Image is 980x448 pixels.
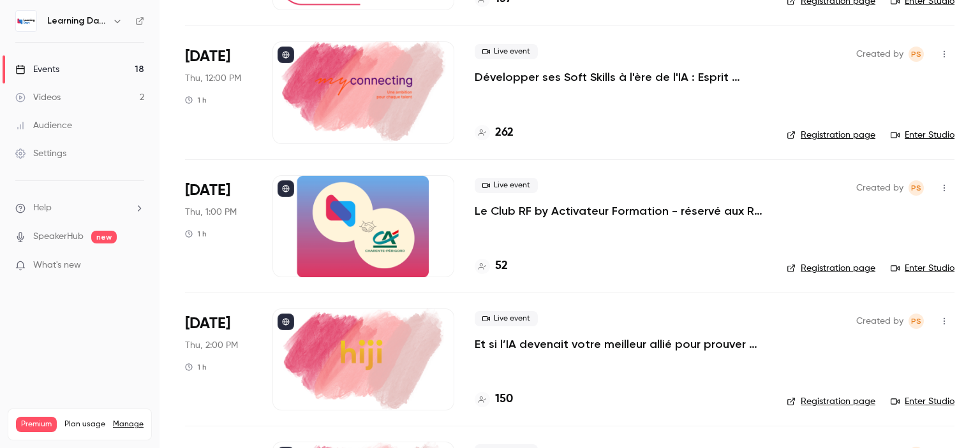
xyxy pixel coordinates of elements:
[33,259,81,272] span: What's new
[15,201,144,215] li: help-dropdown-opener
[33,201,52,215] span: Help
[185,362,207,372] div: 1 h
[20,20,31,31] img: logo_orange.svg
[185,47,230,67] span: [DATE]
[185,339,238,352] span: Thu, 2:00 PM
[52,74,62,84] img: tab_domain_overview_orange.svg
[909,180,924,196] span: Prad Selvarajah
[856,47,903,62] span: Created by
[185,308,252,410] div: Oct 9 Thu, 2:00 PM (Europe/Paris)
[159,75,195,83] div: Mots-clés
[15,63,59,76] div: Events
[911,180,921,196] span: PS
[475,44,538,59] span: Live event
[475,124,514,141] a: 262
[495,124,514,141] h4: 262
[15,119,72,132] div: Audience
[185,229,207,239] div: 1 h
[475,203,766,219] a: Le Club RF by Activateur Formation - réservé aux RF - La formation, bien plus qu’un “smile sheet" ?
[16,11,36,31] img: Learning Days
[91,231,117,243] span: new
[787,129,875,141] a: Registration page
[15,147,66,160] div: Settings
[185,175,252,277] div: Oct 9 Thu, 1:00 PM (Europe/Paris)
[495,391,513,408] h4: 150
[129,260,144,271] iframe: Noticeable Trigger
[113,419,144,430] a: Manage
[16,417,57,432] span: Premium
[475,257,508,275] a: 52
[15,91,61,104] div: Videos
[47,15,107,27] h6: Learning Days
[909,314,924,329] span: Prad Selvarajah
[856,314,903,329] span: Created by
[185,180,230,201] span: [DATE]
[475,311,538,326] span: Live event
[909,47,924,62] span: Prad Selvarajah
[475,391,513,408] a: 150
[787,395,875,408] a: Registration page
[185,72,241,85] span: Thu, 12:00 PM
[475,336,766,352] a: Et si l’IA devenait votre meilleur allié pour prouver enfin l’impact de vos formations ?
[475,69,766,85] a: Développer ses Soft Skills à l'ère de l'IA : Esprit critique & IA
[145,74,155,84] img: tab_keywords_by_traffic_grey.svg
[33,230,84,243] a: SpeakerHub
[787,262,875,275] a: Registration page
[64,419,105,430] span: Plan usage
[36,20,63,31] div: v 4.0.25
[891,262,954,275] a: Enter Studio
[891,129,954,141] a: Enter Studio
[856,180,903,196] span: Created by
[66,75,98,83] div: Domaine
[475,178,538,193] span: Live event
[185,206,237,219] span: Thu, 1:00 PM
[911,314,921,329] span: PS
[20,33,31,43] img: website_grey.svg
[911,47,921,62] span: PS
[185,314,230,334] span: [DATE]
[33,33,144,43] div: Domaine: [DOMAIN_NAME]
[185,41,252,143] div: Oct 9 Thu, 12:00 PM (Europe/Paris)
[185,95,207,105] div: 1 h
[891,395,954,408] a: Enter Studio
[495,257,508,275] h4: 52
